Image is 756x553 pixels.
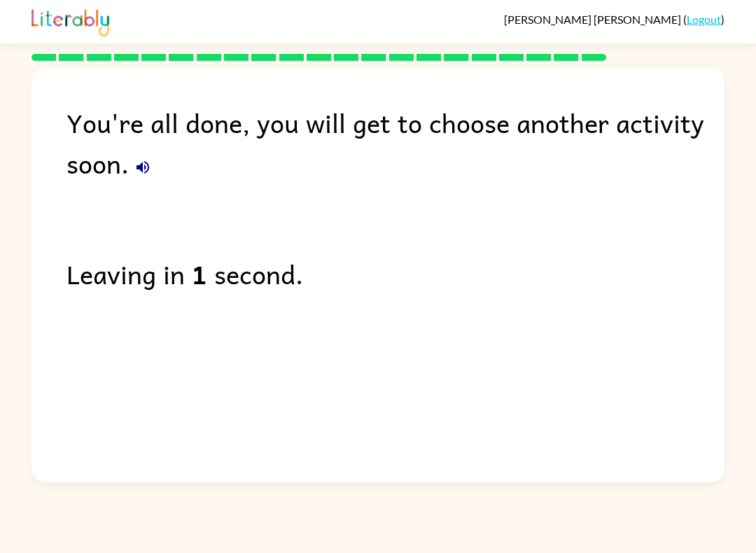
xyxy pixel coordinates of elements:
a: Logout [687,13,721,26]
div: ( ) [504,13,724,26]
div: Leaving in second. [66,253,724,294]
img: Literably [31,6,109,36]
div: You're all done, you will get to choose another activity soon. [66,102,724,183]
b: 1 [192,253,207,294]
span: [PERSON_NAME] [PERSON_NAME] [504,13,683,26]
